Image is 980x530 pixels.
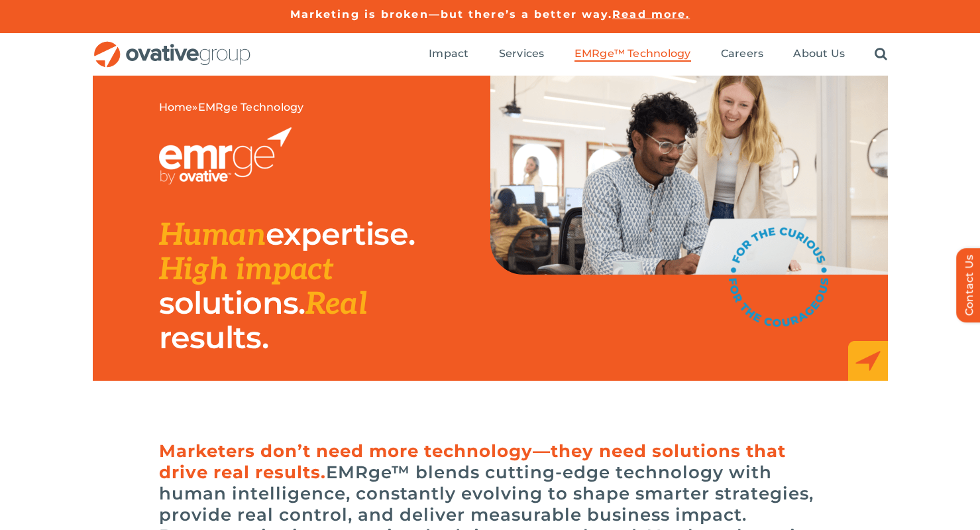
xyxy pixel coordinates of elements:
span: EMRge Technology [198,101,304,113]
span: EMRge™ Technology [574,47,691,60]
a: Read more. [612,8,690,21]
a: Services [499,47,545,62]
span: About Us [793,47,845,60]
span: solutions. [159,284,305,322]
span: Human [159,217,266,254]
nav: Menu [429,33,887,76]
span: Services [499,47,545,60]
span: Careers [721,47,764,60]
span: results. [159,318,268,356]
span: High impact [159,251,333,289]
a: Impact [429,47,468,62]
a: Search [875,47,887,62]
span: Impact [429,47,468,60]
a: Marketing is broken—but there’s a better way. [290,8,613,21]
span: Marketers don’t need more technology—they need solutions that drive real results. [159,440,786,483]
a: EMRge™ Technology [574,47,691,62]
span: Real [305,286,367,323]
a: Careers [721,47,764,62]
a: About Us [793,47,845,62]
img: EMRge Landing Page Header Image [490,76,888,275]
span: expertise. [266,215,415,253]
a: Home [159,101,193,113]
a: OG_Full_horizontal_RGB [93,40,252,52]
img: EMRGE_RGB_wht [159,127,292,184]
span: » [159,101,304,114]
img: EMRge_HomePage_Elements_Arrow Box [848,341,888,381]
